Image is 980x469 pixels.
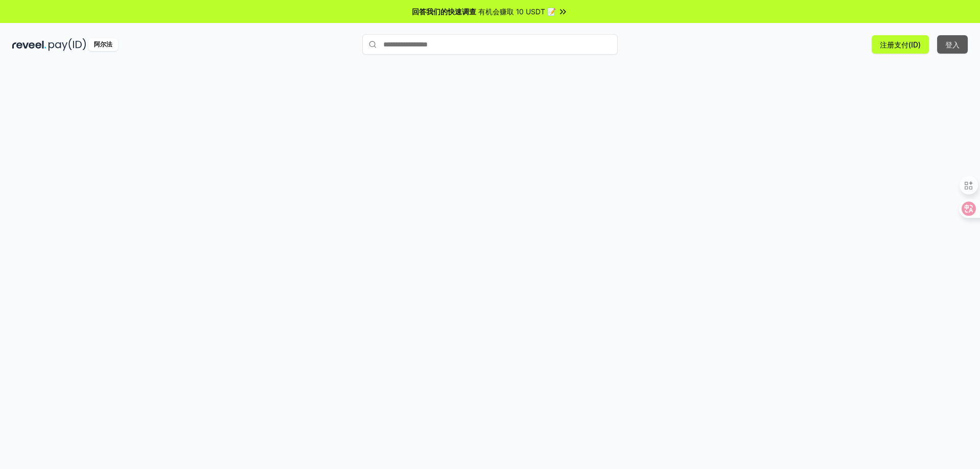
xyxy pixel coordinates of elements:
[880,40,921,49] font: 注册支付(ID)
[478,7,556,16] font: 有机会赚取 10 USDT 📝
[945,40,960,49] font: 登入
[12,38,46,51] img: 揭示黑暗
[872,35,929,54] button: 注册支付(ID)
[937,35,968,54] button: 登入
[48,38,86,51] img: 付款编号
[94,40,112,48] font: 阿尔法
[412,7,476,16] font: 回答我们的快速调查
